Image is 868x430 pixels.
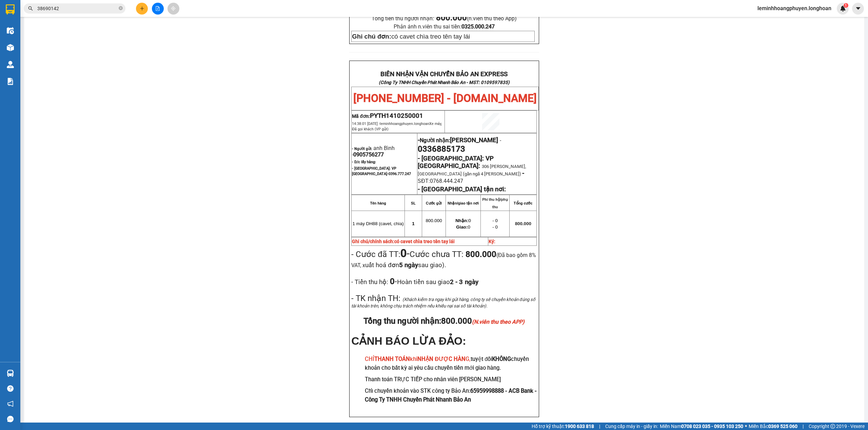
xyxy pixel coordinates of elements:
[492,218,498,223] span: - 0
[852,3,864,15] button: caret-down
[388,277,478,286] span: -
[353,221,404,226] span: 1 máy DH88 (cavet, chìa)
[461,23,495,30] strong: 0325.000.247
[492,224,498,230] span: - 0
[749,423,797,430] span: Miền Bắc
[353,151,384,158] span: 0905756277
[352,33,470,40] span: có cavet chìa treo tên tay lái
[365,356,471,362] span: CHỈ khi G,
[374,356,410,362] strong: THANH TOÁN
[365,387,537,404] h3: Chỉ chuyển khoản vào STK công ty Bảo An:
[140,6,144,11] span: plus
[845,3,847,8] span: 1
[351,278,388,286] span: - Tiền thu hộ:
[28,6,33,11] span: search
[352,122,442,131] span: leminhhoangphuyen.longhoan
[418,186,506,193] strong: - [GEOGRAPHIC_DATA] tận nơi:
[351,335,466,347] span: CẢNH BÁO LỪA ĐẢO:
[167,3,179,15] button: aim
[352,122,442,131] span: 14:38:01 [DATE] -
[365,355,537,372] h3: tuyệt đối chuyển khoản cho bất kỳ ai yêu cầu chuyển tiền mới giao hàng.
[352,166,411,176] span: - [GEOGRAPHIC_DATA]: VP [GEOGRAPHIC_DATA]-
[489,239,495,244] strong: Ký:
[660,423,743,430] span: Miền Nam
[7,44,14,51] img: warehouse-icon
[605,423,658,430] span: Cung cấp máy in - giấy in:
[532,423,594,430] span: Hỗ trợ kỹ thuật:
[365,261,446,269] span: uất hoá đơn sau giao).
[380,70,508,78] strong: BIÊN NHẬN VẬN CHUYỂN BẢO AN EXPRESS
[768,424,797,429] strong: 0369 525 060
[352,145,395,158] span: anh Bình -
[426,201,442,205] strong: Cước gửi
[844,3,848,8] sup: 1
[418,178,430,184] span: SĐT:
[830,424,835,429] span: copyright
[351,252,536,268] span: (Đã bao gồm 8% VAT, x
[456,224,470,230] span: 0
[840,5,846,12] img: icon-new-feature
[352,33,391,40] strong: Ghi chú đơn:
[7,416,14,422] span: message
[411,201,416,205] strong: SL
[370,201,386,205] strong: Tên hàng
[119,6,123,10] span: close-circle
[456,224,468,230] strong: Giao:
[436,13,467,22] strong: 800.000
[426,218,442,223] span: 800.000
[418,144,465,154] span: 0336885173
[465,278,478,286] span: ngày
[6,4,15,15] img: logo-vxr
[7,78,14,85] img: solution-icon
[400,247,407,260] strong: 0
[353,92,537,105] span: [PHONE_NUMBER] - [DOMAIN_NAME]
[388,277,395,286] strong: 0
[7,370,14,377] img: warehouse-icon
[370,112,423,120] span: PYTH1410250001
[412,221,414,226] span: 1
[482,197,508,209] strong: Phí thu hộ/phụ thu
[152,3,164,15] button: file-add
[418,136,498,144] strong: -
[515,221,531,226] span: 800.000
[492,356,511,362] strong: KHÔNG
[7,27,14,34] img: warehouse-icon
[365,388,537,403] strong: 65959998888 - ACB Bank - Công Ty TNHH Chuyển Phát Nhanh Bảo An
[397,278,478,286] span: Hoàn tiền sau giao
[599,423,600,430] span: |
[514,201,532,205] strong: Tổng cước
[417,356,466,362] strong: NHẬN ĐƯỢC HÀN
[522,170,524,177] span: -
[472,319,525,325] em: (N.viên thu theo APP)
[752,4,837,13] span: leminhhoangphuyen.longhoan
[418,164,526,176] span: 306 [PERSON_NAME], [GEOGRAPHIC_DATA] (gần ngã 4 [PERSON_NAME])
[363,316,525,326] span: Tổng thu người nhận:
[745,425,747,428] span: ⚪️
[379,80,510,85] strong: (Công Ty TNHH Chuyển Phát Nhanh Bảo An - MST: 0109597835)
[136,3,148,15] button: plus
[351,294,400,303] span: - TK nhận TH:
[351,250,409,259] span: - Cước đã TT:
[455,218,468,223] strong: Nhận:
[430,178,463,184] span: 0768.444.247
[351,297,535,308] span: (Khách kiểm tra ngay khi gửi hàng, công ty sẽ chuyển khoản đúng số tài khoản trên, không chịu trá...
[352,239,455,244] strong: Ghi chú/chính sách:
[7,61,14,68] img: warehouse-icon
[399,261,418,269] strong: 5 ngày
[119,5,123,12] span: close-circle
[450,278,478,286] strong: 2 - 3
[365,375,537,384] h3: Thanh toán TRỰC TIẾP cho nhân viên [PERSON_NAME]
[155,6,160,11] span: file-add
[450,136,498,144] span: [PERSON_NAME]
[394,239,455,244] span: có cavet chìa treo tên tay lái
[466,250,496,259] strong: 800.000
[448,201,479,205] strong: Nhận/giao tận nơi
[498,137,501,144] span: -
[441,316,525,326] span: 800.000
[394,23,495,30] span: Phản ánh n.viên thu sai tiền:
[803,423,804,430] span: |
[436,15,517,22] span: (n.viên thu theo App)
[418,155,494,170] span: - [GEOGRAPHIC_DATA]: VP [GEOGRAPHIC_DATA]:
[455,218,471,223] span: 0
[565,424,594,429] strong: 1900 633 818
